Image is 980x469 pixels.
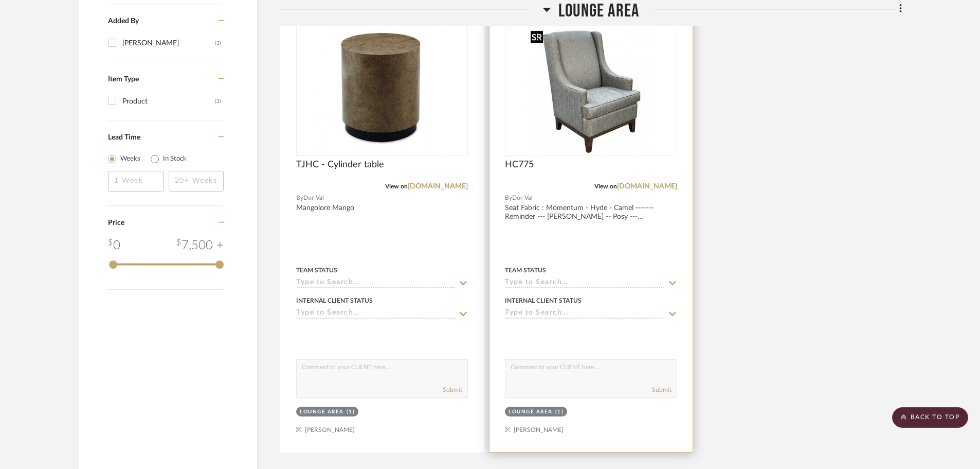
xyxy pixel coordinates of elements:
[296,159,384,170] span: TJHC - Cylinder table
[296,193,303,203] span: By
[505,279,664,288] input: Type to Search…
[215,93,221,110] div: (3)
[215,35,221,51] div: (3)
[108,236,120,255] div: 0
[296,309,456,319] input: Type to Search…
[505,159,534,170] span: HC775
[408,183,468,190] a: [DOMAIN_NAME]
[303,193,324,203] span: Dor-Val
[318,26,447,155] img: TJHC - Cylinder table
[892,407,968,428] scroll-to-top-button: BACK TO TOP
[509,408,553,416] div: Lounge Area
[555,408,564,416] div: (1)
[527,26,656,155] img: HC775
[108,219,124,227] span: Price
[108,171,164,192] input: 1 Week
[122,93,215,110] div: Product
[617,183,677,190] a: [DOMAIN_NAME]
[120,154,140,164] label: Weeks
[505,193,512,203] span: By
[505,309,664,319] input: Type to Search…
[347,408,355,416] div: (1)
[296,266,337,275] div: Team Status
[505,266,546,275] div: Team Status
[108,18,139,25] span: Added By
[122,35,215,51] div: [PERSON_NAME]
[108,134,140,141] span: Lead Time
[505,296,582,305] div: Internal Client Status
[505,26,676,155] div: 0
[512,193,533,203] span: Dor-Val
[296,279,456,288] input: Type to Search…
[296,296,373,305] div: Internal Client Status
[163,154,187,164] label: In Stock
[176,236,224,255] div: 7,500 +
[169,171,224,192] input: 20+ Weeks
[443,385,462,394] button: Submit
[300,408,344,416] div: Lounge Area
[385,183,408,189] span: View on
[652,385,672,394] button: Submit
[108,76,139,83] span: Item Type
[594,183,617,189] span: View on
